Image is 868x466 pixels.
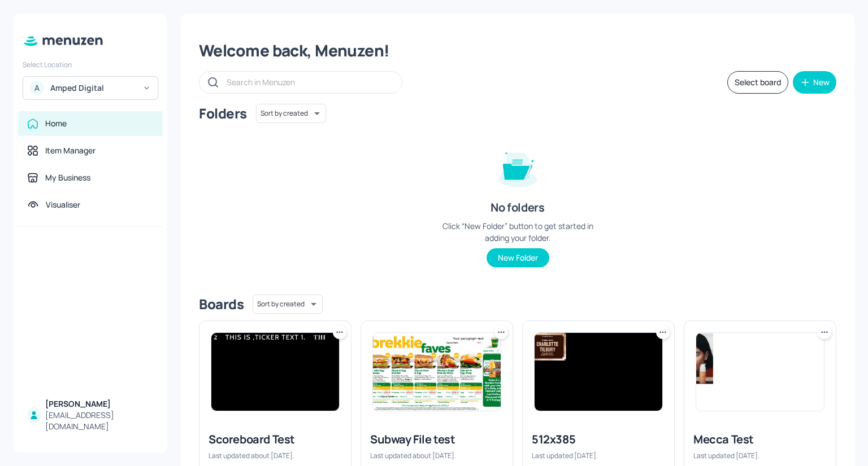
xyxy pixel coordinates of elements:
div: [EMAIL_ADDRESS][DOMAIN_NAME] [45,410,154,432]
div: Subway File test [370,432,504,447]
div: My Business [45,172,90,183]
div: Visualiser [46,199,80,210]
div: Folders [199,104,247,122]
img: 2025-07-22-1753150999163aufffdptw1.jpeg [696,333,824,411]
div: A [30,81,44,95]
div: New [813,78,830,86]
button: New [793,71,836,94]
div: Select Location [23,60,158,69]
img: 2025-08-13-1755066037325fj9ck42ipr6.jpeg [373,333,501,411]
button: Select board [727,71,788,94]
button: New Folder [487,248,549,267]
div: Last updated [DATE]. [693,451,827,460]
div: No folders [491,200,544,216]
div: Last updated about [DATE]. [209,451,342,460]
img: folder-empty [489,139,546,195]
div: [PERSON_NAME] [45,398,154,410]
div: Item Manager [45,145,96,156]
div: Sort by created [256,102,326,125]
div: Welcome back, Menuzen! [199,41,836,61]
div: Last updated about [DATE]. [370,451,504,460]
div: Click “New Folder” button to get started in adding your folder. [433,220,602,244]
div: 512x385 [532,432,665,447]
div: Sort by created [253,293,323,315]
div: Last updated [DATE]. [532,451,665,460]
div: Boards [199,295,244,313]
div: Mecca Test [693,432,827,447]
div: Amped Digital [50,82,136,94]
div: Home [45,118,67,129]
img: 2025-06-17-1750199689017r8ixrj6ih6.jpeg [535,333,662,411]
img: 2025-07-29-17537622447104til4tw6kiq.jpeg [211,333,339,411]
input: Search in Menuzen [227,74,390,90]
div: Scoreboard Test [209,432,342,447]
